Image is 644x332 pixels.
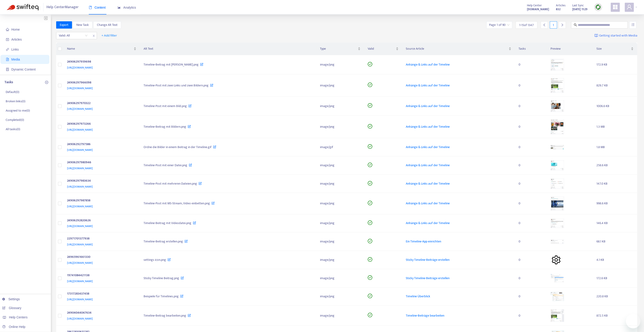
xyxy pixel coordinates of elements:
div: 0 [519,181,543,186]
span: Ordne die Bilder in einem Beitrag in der Timeline.gif [144,144,211,150]
span: check-circle [368,201,372,205]
img: media-preview [550,219,564,228]
span: Articles [11,38,22,41]
span: Content [89,6,106,9]
span: check-circle [368,181,372,186]
div: 998.6 KB [596,201,634,206]
td: image/png [316,116,364,138]
button: + Add filter [98,32,120,39]
p: Broken links ( 0 ) [6,99,25,104]
span: Anhänge & Links auf der Timeline [406,181,450,186]
span: check-circle [368,144,372,149]
button: unordered-list [629,21,636,29]
img: media-preview [550,145,564,149]
span: Sticky Timeline-Beiträge erstellen [406,276,449,281]
span: check-circle [368,62,372,66]
span: Timeline-Post mit MS-Stream, Video einbetten.png [144,201,210,206]
div: 24906297959698 [67,59,135,65]
span: Timeline-Beitrag mit Videodatei.png [144,220,191,226]
span: [URL][DOMAIN_NAME] [67,166,93,171]
span: New Task [76,22,89,27]
span: Size [596,46,630,51]
span: Timeline-Post mit einer Datei.png [144,163,187,168]
div: 68.1 KB [596,239,634,244]
span: Export [60,22,68,27]
td: image/png [316,214,364,233]
span: Timeline-Beiträge bearbeiten [406,313,444,318]
div: 24906292797586 [67,142,135,148]
div: 24904044047634 [67,310,135,316]
div: 872.5 KB [596,313,634,318]
div: 24965961661330 [67,254,135,260]
button: Change Alt Text [93,21,121,29]
div: 1.3 MB [596,124,634,129]
p: All tasks ( 0 ) [6,127,20,132]
span: check-circle [368,220,372,225]
span: [URL][DOMAIN_NAME] [67,204,93,209]
span: Valid [368,46,395,51]
span: check-circle [368,239,372,243]
span: left [543,23,546,27]
div: 1006.6 KB [596,104,634,109]
span: Sticky Timeline Beitrag.png [144,276,179,281]
a: Glossary [2,306,21,310]
div: 829.7 KB [596,83,634,88]
span: Media [11,58,20,61]
td: image/png [316,306,364,326]
span: Help Center Manager [46,3,79,12]
div: 24906297970322 [67,101,135,107]
img: media-preview [550,59,564,71]
span: Sticky Timeline-Beiträge erstellen [406,257,449,262]
img: media-preview [550,78,564,93]
span: Anhänge & Links auf der Timeline [406,83,450,88]
div: 19741084421138 [67,273,135,279]
span: Timeline Überblick [406,294,430,299]
span: Timeline-Beitrag erstellen.png [144,239,183,244]
span: [URL][DOMAIN_NAME] [67,148,93,152]
div: 24906297983634 [67,178,135,184]
p: Default ( 0 ) [6,90,19,94]
td: image/png [316,193,364,214]
span: Source Article [406,46,508,51]
img: media-preview [550,119,564,134]
span: unordered-list [631,23,634,26]
span: container [6,68,9,71]
span: user [627,4,632,10]
a: Online Help [2,325,25,329]
span: check-circle [368,257,372,262]
div: 146.4 KB [596,221,634,226]
div: 0 [519,313,543,318]
img: media-preview [550,292,564,301]
span: Anhänge & Links auf der Timeline [406,201,450,206]
p: Completed ( 0 ) [6,117,24,122]
span: Last Sync [572,3,584,8]
p: Tasks [5,80,13,85]
div: 0 [519,257,543,262]
td: image/png [316,156,364,175]
td: image/png [316,74,364,97]
div: 1 [550,21,557,29]
div: 0 [519,163,543,168]
th: Type [316,43,364,55]
span: area-chart [118,6,121,9]
a: [DOMAIN_NAME] [527,7,549,12]
td: image/png [316,288,364,306]
th: Alt Text [140,43,316,55]
img: image-link [594,34,598,37]
div: 17317283437458 [67,291,135,297]
img: media-preview [550,309,564,322]
span: [URL][DOMAIN_NAME] [67,316,93,321]
span: [URL][DOMAIN_NAME] [67,184,93,189]
div: 1.8 MB [596,145,634,150]
div: 0 [519,104,543,109]
span: 1 - 15 of 1347 [519,23,534,27]
span: book [89,6,92,9]
div: 4.1 KB [596,257,634,262]
span: check-circle [368,124,372,129]
div: 24906297987858 [67,198,135,204]
img: media-preview [550,178,564,189]
span: check-circle [368,83,372,87]
span: Ein Timeline-App einrichten [406,239,441,244]
span: account-book [6,38,9,41]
